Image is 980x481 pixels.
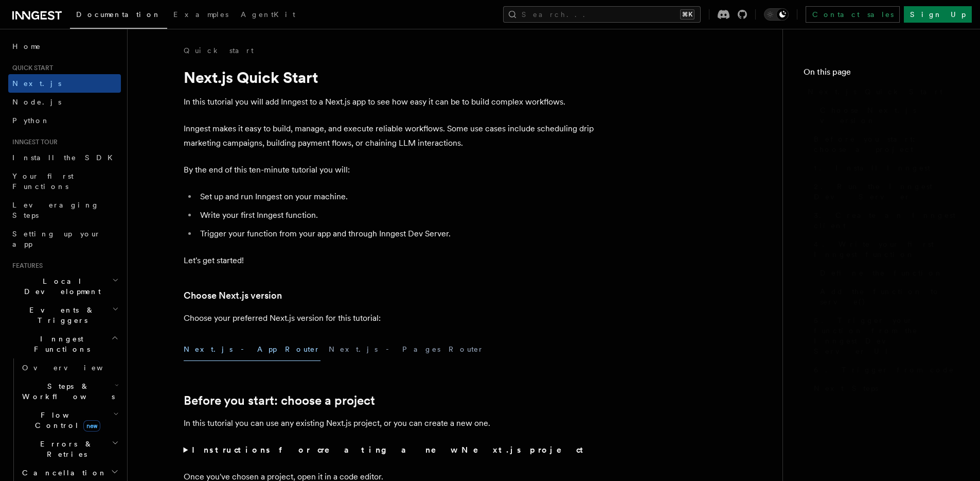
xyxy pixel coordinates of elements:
[820,105,959,126] span: Choose Next.js version
[814,383,878,393] span: Next Steps
[83,420,100,432] span: new
[8,334,111,354] span: Inngest Functions
[503,6,701,23] button: Search...⌘K
[814,315,959,356] span: 5. Trigger your function from the Inngest Dev Server UI
[70,3,167,29] a: Documentation
[8,305,112,325] span: Events & Triggers
[810,130,959,159] a: Before you start: choose a project
[8,93,121,111] a: Node.js
[184,45,254,56] a: Quick start
[184,122,595,150] p: Inngest makes it easy to build, manage, and execute reliable workflows. Some use cases include sc...
[12,172,74,191] span: Your first Functions
[814,365,954,375] span: 6. Trigger from code
[680,9,694,20] kbd: ⌘K
[820,286,959,307] span: Add the function to serve()
[184,253,595,268] p: Let's get started!
[197,208,595,222] li: Write your first Inngest function.
[816,101,959,130] a: Choose Next.js version
[8,262,43,270] span: Features
[12,153,119,162] span: Install the SDK
[8,167,121,196] a: Your first Functions
[816,282,959,311] a: Add the function to serve()
[810,177,959,206] a: 2. Run the Inngest Dev Server
[814,134,959,154] span: Before you start: choose a project
[12,98,61,106] span: Node.js
[8,37,121,56] a: Home
[810,311,959,360] a: 5. Trigger your function from the Inngest Dev Server UI
[8,74,121,93] a: Next.js
[12,230,101,248] span: Setting up your app
[8,272,121,301] button: Local Development
[816,264,959,282] a: Define the function
[167,3,235,28] a: Examples
[18,358,121,377] a: Overview
[820,268,943,278] span: Define the function
[12,79,61,88] span: Next.js
[808,87,942,97] span: Next.js Quick Start
[810,206,959,235] a: 3. Create an Inngest client
[18,406,121,435] button: Flow Controlnew
[8,64,53,72] span: Quick start
[329,338,484,361] button: Next.js - Pages Router
[18,377,121,406] button: Steps & Workflows
[814,210,959,231] span: 3. Create an Inngest client
[184,68,595,87] h1: Next.js Quick Start
[810,379,959,398] a: Next Steps
[184,416,595,431] p: In this tutorial you can use any existing Next.js project, or you can create a new one.
[184,311,595,325] p: Choose your preferred Next.js version for this tutorial:
[184,163,595,177] p: By the end of this ten-minute tutorial you will:
[814,239,959,260] span: 4. Write your first Inngest function
[18,410,113,431] span: Flow Control
[173,10,228,19] span: Examples
[810,235,959,264] a: 4. Write your first Inngest function
[8,111,121,130] a: Python
[12,41,41,51] span: Home
[192,445,587,455] strong: Instructions for creating a new Next.js project
[22,364,128,372] span: Overview
[184,393,375,408] a: Before you start: choose a project
[12,116,50,125] span: Python
[184,338,320,361] button: Next.js - App Router
[810,360,959,379] a: 6. Trigger from code
[804,82,959,101] a: Next.js Quick Start
[814,181,959,202] span: 2. Run the Inngest Dev Server
[764,8,789,21] button: Toggle dark mode
[8,196,121,225] a: Leveraging Steps
[235,3,301,28] a: AgentKit
[804,66,959,82] h4: On this page
[8,138,58,146] span: Inngest tour
[184,95,595,109] p: In this tutorial you will add Inngest to a Next.js app to see how easy it can be to build complex...
[806,6,900,23] a: Contact sales
[18,468,107,478] span: Cancellation
[904,6,972,23] a: Sign Up
[8,330,121,358] button: Inngest Functions
[12,201,99,219] span: Leveraging Steps
[76,10,161,19] span: Documentation
[184,443,595,457] summary: Instructions for creating a new Next.js project
[8,301,121,330] button: Events & Triggers
[8,148,121,167] a: Install the SDK
[197,227,595,241] li: Trigger your function from your app and through Inngest Dev Server.
[18,381,115,402] span: Steps & Workflows
[814,163,930,173] span: 1. Install Inngest
[8,276,112,297] span: Local Development
[197,190,595,204] li: Set up and run Inngest on your machine.
[810,159,959,177] a: 1. Install Inngest
[18,435,121,463] button: Errors & Retries
[184,288,282,303] a: Choose Next.js version
[241,10,295,19] span: AgentKit
[8,225,121,253] a: Setting up your app
[18,439,112,459] span: Errors & Retries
